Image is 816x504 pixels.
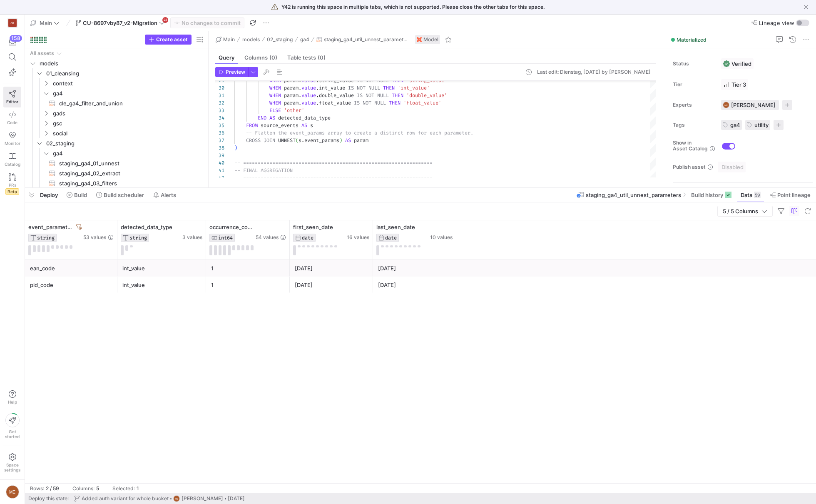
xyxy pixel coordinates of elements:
a: staging_ga4_02_extract​​​​​​​​​​ [28,168,205,178]
span: Tags [673,122,714,128]
div: Press SPACE to select this row. [28,48,205,58]
div: 33 [215,107,224,114]
span: value [301,100,316,106]
span: Get started [5,429,20,439]
span: detected_data_type [278,115,331,121]
a: Monitor [3,128,21,149]
span: param [284,85,299,91]
a: PRsBeta [3,170,21,198]
div: [DATE] [295,260,368,277]
span: value [301,92,316,99]
a: Spacesettings [3,449,21,476]
span: Tier 3 [723,81,746,88]
span: 02_staging [267,37,293,42]
span: [PERSON_NAME] [731,102,776,108]
button: Main [214,35,237,45]
span: DATE [302,235,313,241]
span: Alerts [161,192,176,198]
span: ================== [380,160,433,166]
span: NOT [363,100,371,106]
span: first_seen_date [293,224,333,230]
span: THEN [383,85,395,91]
button: Build scheduler [92,188,148,202]
span: Deploy [40,192,58,198]
span: staging_ga4_util_unnest_parameters [324,37,408,42]
span: Catalog [5,162,20,167]
span: s [299,137,301,144]
span: Preview [226,69,245,75]
span: DATE [385,235,397,241]
span: Added auth variant for whole bucket [82,496,169,502]
span: cle_ga4_filter_and_union​​​​​​​​​​ [59,99,195,108]
div: Press SPACE to select this row. [28,58,205,68]
span: CROSS [246,137,261,144]
span: WHEN [269,85,281,91]
span: param [284,100,299,106]
div: Columns: [72,486,95,492]
a: Editor [3,87,21,107]
span: utility [754,122,769,128]
span: param [354,137,368,144]
span: ga4 [53,89,204,98]
span: 02_staging [46,139,204,148]
span: Show in Asset Catalog [673,140,708,152]
span: Monitor [5,141,20,146]
span: ( [296,137,299,144]
div: ME [6,485,19,499]
span: (0) [269,55,277,60]
span: STRING [129,235,147,241]
span: models [242,37,260,42]
span: NOT [366,92,374,99]
span: JOIN [264,137,275,144]
span: WHEN [269,92,281,99]
a: cle_ga4_filter_and_union​​​​​​​​​​ [28,98,205,108]
div: Press SPACE to select this row. [28,138,205,148]
button: Help [3,387,21,408]
div: 158 [10,35,22,42]
span: [DATE] [228,496,245,502]
span: (0) [318,55,326,60]
span: Main [223,37,235,42]
span: PRs [9,182,16,187]
span: Tier [673,82,714,87]
span: Materialized [677,37,707,43]
span: 'int_value' [398,85,430,91]
span: Publish asset [673,164,706,170]
span: event_parameter_key [28,224,72,230]
span: detected_data_type [121,224,172,230]
span: Model [423,37,438,42]
div: [DATE] [378,277,451,293]
div: ME [723,102,729,108]
a: Code [3,107,21,128]
span: int_value [319,85,345,91]
span: . [316,92,319,99]
span: staging_ga4_02_extract​​​​​​​​​​ [59,169,195,178]
span: WHEN [269,100,281,106]
div: 39 [215,152,224,159]
span: staging_ga4_util_unnest_parameters [586,192,681,198]
div: int_value [122,277,201,293]
button: Alerts [149,188,180,202]
span: FROM [246,122,258,129]
span: social [53,129,204,138]
span: AS [345,137,351,144]
div: 36 [215,129,224,137]
button: models [240,35,262,45]
span: staging_ga4_01_unnest​​​​​​​​​​ [59,159,195,168]
span: Build scheduler [104,192,144,198]
span: THEN [392,92,403,99]
span: inct row for each parameter. [392,130,473,136]
div: 31 [215,92,224,99]
span: Y42 is running this space in multiple tabs, which is not supported. Please close the other tabs f... [281,4,545,10]
span: Point lineage [777,192,811,198]
div: Rows: [30,486,44,492]
span: . [299,85,301,91]
span: . [316,85,319,91]
span: NULL [377,92,389,99]
div: Press SPACE to select this row. [28,128,205,138]
div: 42 [215,174,224,182]
div: 5 [96,486,99,492]
button: ME [3,483,21,501]
span: param [284,92,299,99]
button: Point lineage [766,188,814,202]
